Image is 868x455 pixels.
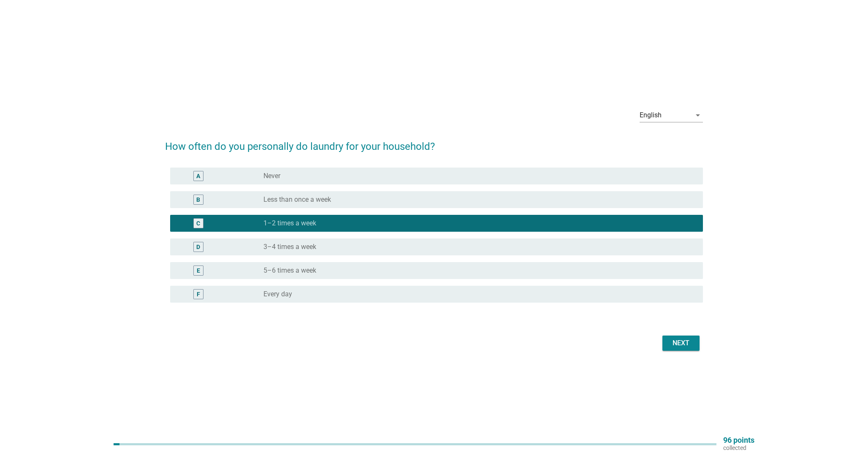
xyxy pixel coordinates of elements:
h2: How often do you personally do laundry for your household? [165,130,703,154]
div: B [196,195,200,204]
label: Every day [263,290,292,298]
div: C [196,219,200,228]
label: 3–4 times a week [263,243,316,251]
div: D [196,243,200,252]
p: collected [723,444,754,452]
button: Next [662,336,700,351]
div: F [197,290,200,299]
p: 96 points [723,436,754,444]
label: Never [263,172,280,180]
div: E [197,266,200,275]
i: arrow_drop_down [693,110,703,120]
div: A [196,172,200,181]
label: 1–2 times a week [263,219,316,227]
label: Less than once a week [263,195,331,204]
label: 5–6 times a week [263,266,316,275]
div: Next [669,338,693,348]
div: English [640,111,662,119]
